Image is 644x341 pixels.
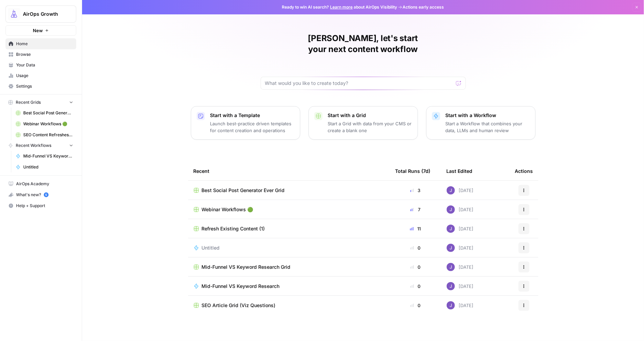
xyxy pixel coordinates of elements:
[282,4,397,10] span: Ready to win AI search? about AirOps Visibility
[16,41,73,47] span: Home
[447,244,474,252] div: [DATE]
[202,264,291,270] span: Mid-Funnel VS Keyword Research Grid
[5,140,76,151] button: Recent Workflows
[202,187,285,194] span: Best Social Post Generator Ever Grid
[45,193,47,197] text: 5
[16,83,73,89] span: Settings
[13,118,76,129] a: Webinar Workflows 🟢
[446,120,530,134] p: Start a Workflow that combines your data, LLMs and human review
[447,162,473,180] div: Last Edited
[16,181,73,187] span: AirOps Academy
[5,25,76,36] button: New
[395,206,436,213] div: 7
[191,106,300,140] button: Start with a TemplateLaunch best-practice driven templates for content creation and operations
[447,186,474,194] div: [DATE]
[23,132,73,138] span: SEO Content Refreshes 🟢
[194,283,384,290] a: Mid-Funnel VS Keyword Research
[5,49,76,60] a: Browse
[447,282,455,290] img: ubsf4auoma5okdcylokeqxbo075l
[210,112,294,119] p: Start with a Template
[202,283,280,290] span: Mid-Funnel VS Keyword Research
[194,244,384,251] a: Untitled
[23,110,73,116] span: Best Social Post Generator Ever Grid
[16,51,73,58] span: Browse
[328,112,412,119] p: Start with a Grid
[446,112,530,119] p: Start with a Workflow
[16,142,51,149] span: Recent Workflows
[44,192,49,197] a: 5
[194,302,384,309] a: SEO Article Grid (Viz Questions)
[5,81,76,92] a: Settings
[447,225,455,233] img: ubsf4auoma5okdcylokeqxbo075l
[33,27,43,34] span: New
[23,121,73,127] span: Webinar Workflows 🟢
[23,11,64,17] span: AirOps Growth
[23,153,73,159] span: Mid-Funnel VS Keyword Research
[23,164,73,170] span: Untitled
[447,205,455,214] img: ubsf4auoma5okdcylokeqxbo075l
[16,203,73,209] span: Help + Support
[5,200,76,211] button: Help + Support
[395,225,436,232] div: 11
[447,205,474,214] div: [DATE]
[395,302,436,309] div: 0
[8,8,20,20] img: AirOps Growth Logo
[202,302,276,309] span: SEO Article Grid (Viz Questions)
[395,162,431,180] div: Total Runs (7d)
[202,225,265,232] span: Refresh Existing Content (1)
[5,189,76,200] button: What's new? 5
[16,73,73,79] span: Usage
[328,120,412,134] p: Start a Grid with data from your CMS or create a blank one
[261,33,466,55] h1: [PERSON_NAME], let's start your next content workflow
[447,301,455,310] img: ubsf4auoma5okdcylokeqxbo075l
[194,162,384,180] div: Recent
[194,264,384,270] a: Mid-Funnel VS Keyword Research Grid
[16,62,73,68] span: Your Data
[330,4,353,10] a: Learn more
[202,244,220,251] span: Untitled
[210,120,294,134] p: Launch best-practice driven templates for content creation and operations
[13,151,76,162] a: Mid-Funnel VS Keyword Research
[5,38,76,49] a: Home
[447,263,474,271] div: [DATE]
[194,206,384,213] a: Webinar Workflows 🟢
[447,301,474,310] div: [DATE]
[395,244,436,251] div: 0
[202,206,253,213] span: Webinar Workflows 🟢
[6,190,76,200] div: What's new?
[447,225,474,233] div: [DATE]
[5,178,76,189] a: AirOps Academy
[5,60,76,71] a: Your Data
[5,5,76,23] button: Workspace: AirOps Growth
[447,186,455,194] img: ubsf4auoma5okdcylokeqxbo075l
[395,283,436,290] div: 0
[13,162,76,173] a: Untitled
[403,4,444,10] span: Actions early access
[308,106,418,140] button: Start with a GridStart a Grid with data from your CMS or create a blank one
[5,97,76,108] button: Recent Grids
[395,264,436,270] div: 0
[13,108,76,118] a: Best Social Post Generator Ever Grid
[395,187,436,194] div: 3
[265,80,453,87] input: What would you like to create today?
[447,282,474,290] div: [DATE]
[5,70,76,81] a: Usage
[447,244,455,252] img: ubsf4auoma5okdcylokeqxbo075l
[13,129,76,140] a: SEO Content Refreshes 🟢
[515,162,533,180] div: Actions
[426,106,536,140] button: Start with a WorkflowStart a Workflow that combines your data, LLMs and human review
[447,263,455,271] img: ubsf4auoma5okdcylokeqxbo075l
[194,187,384,194] a: Best Social Post Generator Ever Grid
[16,99,41,105] span: Recent Grids
[194,225,384,232] a: Refresh Existing Content (1)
